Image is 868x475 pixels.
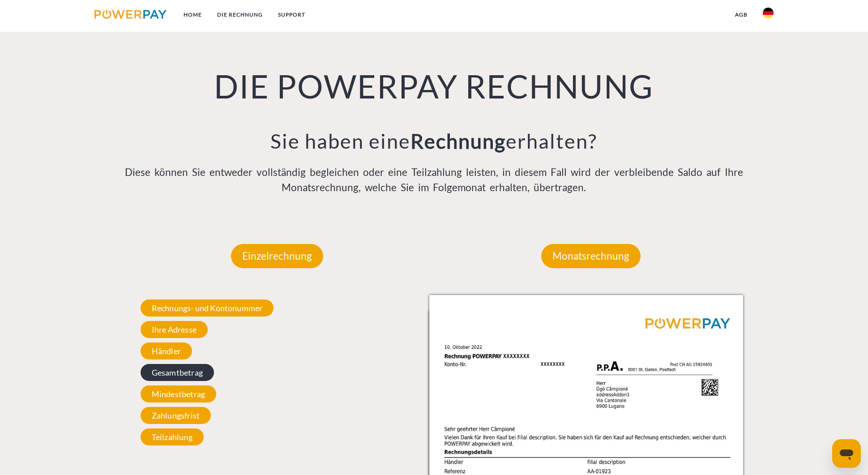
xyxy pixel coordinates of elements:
p: Einzelrechnung [231,244,323,268]
a: SUPPORT [270,7,313,23]
img: de [763,8,774,18]
span: Zahlungsfrist [141,407,211,424]
h1: DIE POWERPAY RECHNUNG [120,66,748,106]
span: Teilzahlung [141,428,204,445]
p: Diese können Sie entweder vollständig begleichen oder eine Teilzahlung leisten, in diesem Fall wi... [120,165,748,195]
span: Gesamtbetrag [141,364,214,381]
p: Monatsrechnung [541,244,641,268]
span: Mindestbetrag [141,385,216,402]
b: Rechnung [410,129,506,153]
a: DIE RECHNUNG [210,7,270,23]
a: Home [176,7,210,23]
span: Rechnungs- und Kontonummer [141,300,274,317]
span: Ihre Adresse [141,321,208,338]
span: Händler [141,342,192,359]
iframe: Schaltfläche zum Öffnen des Messaging-Fensters [832,439,861,468]
h3: Sie haben eine erhalten? [120,128,748,154]
a: agb [727,7,755,23]
img: logo-powerpay.svg [94,10,167,19]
